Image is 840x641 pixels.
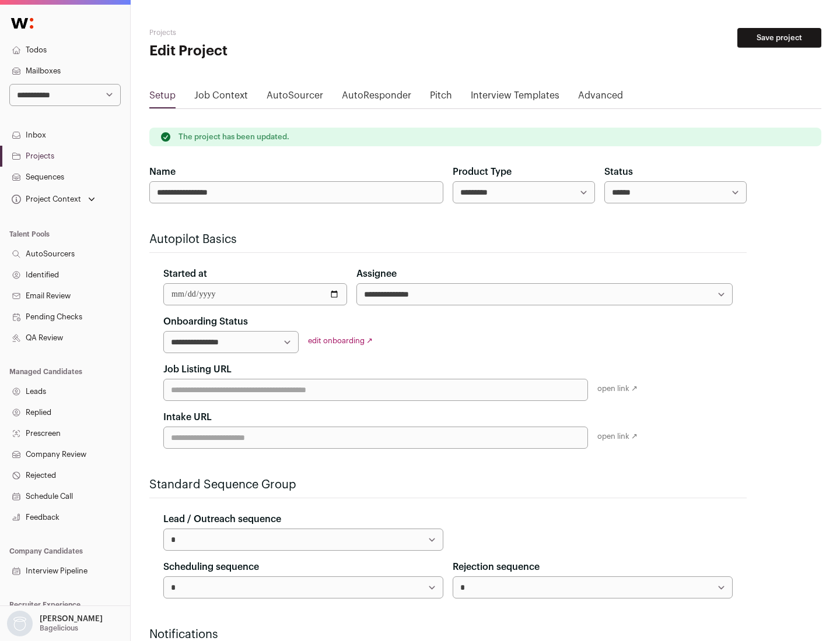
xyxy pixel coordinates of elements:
label: Assignee [356,267,397,281]
label: Lead / Outreach sequence [163,512,281,526]
p: Bagelicious [40,624,78,633]
a: Interview Templates [471,89,559,107]
a: edit onboarding ↗ [308,337,373,344]
button: Save project [737,28,821,48]
a: Job Context [194,89,248,107]
a: AutoResponder [342,89,411,107]
label: Product Type [453,165,512,179]
a: AutoSourcer [267,89,323,107]
label: Rejection sequence [453,560,540,574]
label: Job Listing URL [163,362,232,376]
img: Wellfound [5,12,40,35]
label: Name [149,165,176,179]
button: Open dropdown [5,611,105,636]
button: Open dropdown [9,191,97,207]
label: Started at [163,267,207,281]
p: [PERSON_NAME] [40,614,103,624]
a: Advanced [578,89,623,107]
img: nopic.png [7,611,33,636]
label: Status [604,165,633,179]
h2: Standard Sequence Group [149,477,747,493]
h2: Projects [149,28,373,37]
label: Onboarding Status [163,315,248,329]
h2: Autopilot Basics [149,231,747,248]
h1: Edit Project [149,42,373,61]
label: Intake URL [163,410,212,424]
p: The project has been updated. [178,132,289,142]
a: Pitch [430,89,452,107]
label: Scheduling sequence [163,560,259,574]
div: Project Context [9,195,81,204]
a: Setup [149,89,176,107]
